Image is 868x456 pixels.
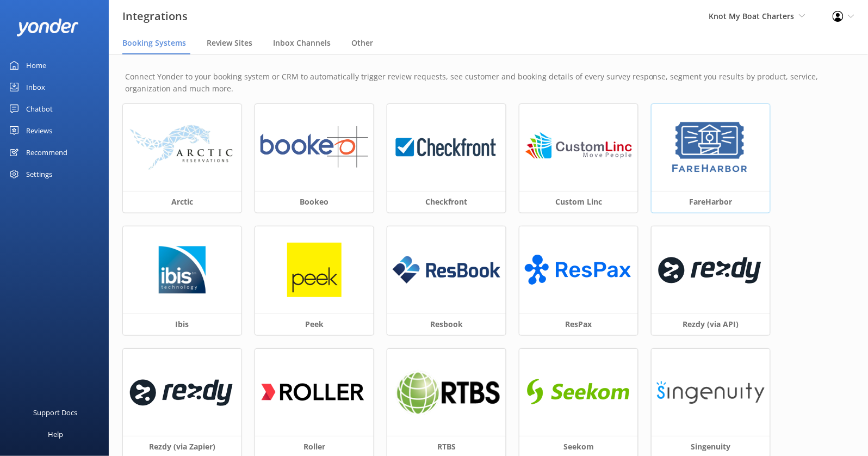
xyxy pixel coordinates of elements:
span: Booking Systems [122,38,186,48]
img: 1616638368..png [525,371,633,413]
span: Other [351,38,373,48]
span: Inbox Channels [273,38,331,48]
h3: Checkfront [387,191,506,213]
h3: ResPax [519,313,638,335]
img: resbook_logo.png [393,256,500,284]
img: 1624323426..png [393,126,500,168]
img: singenuity_logo.png [657,380,765,405]
h3: Peek [255,313,374,335]
h3: Resbook [387,313,506,335]
img: 1629776749..png [155,243,209,297]
img: 1629843345..png [669,120,752,175]
h3: Ibis [123,313,241,335]
h3: Arctic [123,191,241,213]
div: Support Docs [34,402,78,423]
h3: Rezdy (via API) [652,313,770,335]
div: Help [48,423,63,445]
img: arctic_logo.png [128,124,236,171]
div: Inbox [26,76,45,98]
img: 1616660206..png [261,369,368,415]
div: Recommend [26,141,67,163]
img: ResPax [525,249,633,291]
img: 1624324537..png [393,369,500,415]
img: 1619647509..png [128,369,236,415]
div: Home [26,54,46,76]
div: Reviews [26,120,52,141]
img: peek_logo.png [287,243,342,297]
img: yonder-white-logo.png [16,19,79,36]
span: Knot My Boat Charters [709,11,795,21]
p: Connect Yonder to your booking system or CRM to automatically trigger review requests, see custom... [125,71,852,95]
img: 1624324865..png [261,126,368,168]
div: Settings [26,163,52,185]
h3: Integrations [122,8,188,25]
img: 1624324453..png [657,247,765,293]
img: 1624324618..png [525,126,633,168]
span: Review Sites [207,38,252,48]
h3: Custom Linc [519,191,638,213]
div: Chatbot [26,98,53,120]
h3: Bookeo [255,191,374,213]
h3: FareHarbor [652,191,770,213]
